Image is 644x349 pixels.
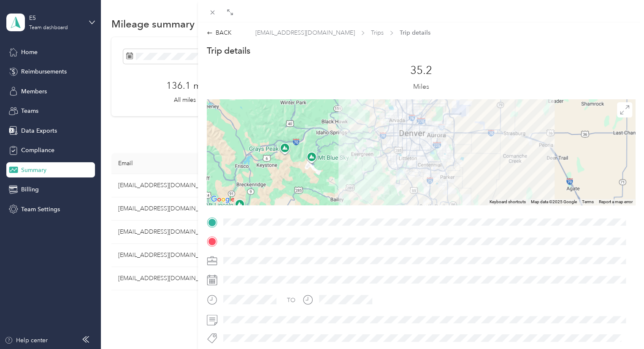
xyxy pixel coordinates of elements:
img: Google [209,194,237,205]
iframe: Everlance-gr Chat Button Frame [597,302,644,349]
a: Terms (opens in new tab) [582,199,594,204]
button: Keyboard shortcuts [490,199,526,205]
a: Report a map error [599,199,633,204]
span: Map data ©2025 Google [531,199,577,204]
div: BACK [207,28,232,37]
span: Trips [371,28,384,37]
p: 35.2 [410,64,432,77]
p: Miles [413,82,429,92]
p: Trip details [207,45,250,57]
span: Trip details [400,28,430,37]
div: TO [287,296,295,305]
a: Open this area in Google Maps (opens a new window) [209,194,237,205]
span: [EMAIL_ADDRESS][DOMAIN_NAME] [255,28,355,37]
